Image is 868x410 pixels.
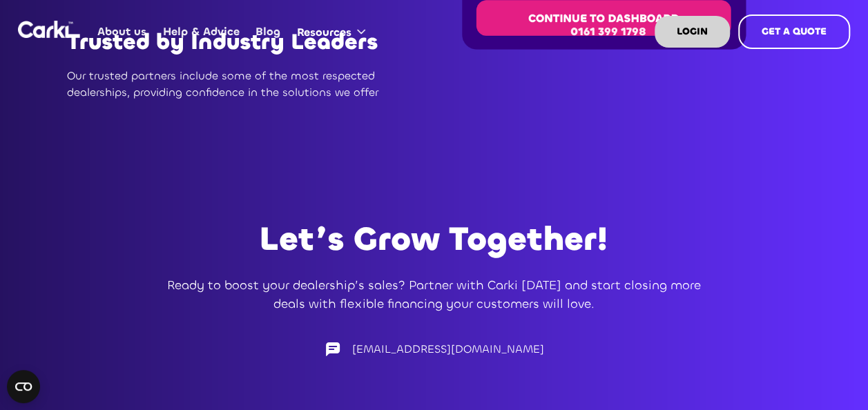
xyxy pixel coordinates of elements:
[155,5,247,59] a: Help & Advice
[158,276,711,313] p: Ready to boost your dealership’s sales? Partner with Carki [DATE] and start closing more deals wi...
[90,5,155,59] a: About us
[289,6,379,58] div: Resources
[563,5,655,59] a: 0161 399 1798
[297,25,351,40] div: Resources
[655,16,730,48] a: LOGIN
[738,14,850,49] a: GET A QUOTE
[677,25,708,38] strong: LOGIN
[67,68,407,101] p: Our trusted partners include some of the most respected dealerships, providing confidence in the ...
[18,21,73,38] img: Logo
[248,5,289,59] a: Blog
[7,370,40,403] button: Open CMP widget
[18,21,73,38] a: home
[352,341,544,358] div: [EMAIL_ADDRESS][DOMAIN_NAME]
[259,217,609,261] strong: Let’s Grow Together!
[570,24,646,39] strong: 0161 399 1798
[762,25,827,38] strong: GET A QUOTE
